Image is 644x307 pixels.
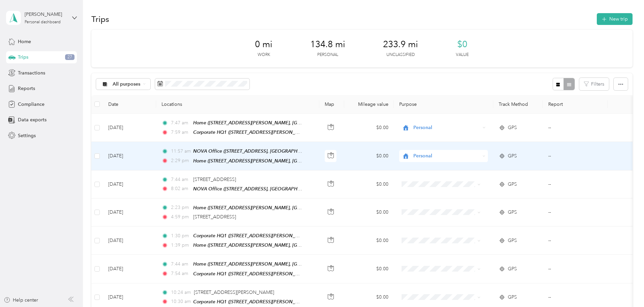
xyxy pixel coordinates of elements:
button: Filters [579,78,609,90]
td: -- [543,114,608,142]
div: [PERSON_NAME] [25,11,67,18]
span: Compliance [18,101,45,108]
span: Corporate HQ1 ([STREET_ADDRESS][PERSON_NAME], [GEOGRAPHIC_DATA], [US_STATE]) [193,129,388,135]
span: $0 [457,39,467,50]
span: Home ([STREET_ADDRESS][PERSON_NAME], [GEOGRAPHIC_DATA], [US_STATE]) [193,205,367,211]
td: $0.00 [344,255,394,283]
iframe: Everlance-gr Chat Button Frame [606,269,644,307]
button: Help center [4,297,38,304]
div: Personal dashboard [25,20,61,24]
th: Report [543,95,608,114]
td: $0.00 [344,198,394,226]
span: 1:30 pm [171,232,190,240]
h1: Trips [91,16,109,23]
span: 233.9 mi [383,39,418,50]
span: NOVA Office ([STREET_ADDRESS], [GEOGRAPHIC_DATA], [US_STATE]) [193,148,345,154]
span: Home ([STREET_ADDRESS][PERSON_NAME], [GEOGRAPHIC_DATA], [US_STATE]) [193,120,367,126]
span: GPS [508,237,517,244]
span: Data exports [18,116,47,123]
span: 10:30 am [171,298,190,305]
span: 134.8 mi [310,39,345,50]
span: 7:54 am [171,270,190,277]
p: Unclassified [386,52,415,58]
span: Settings [18,132,36,139]
span: Home [18,38,31,45]
p: Work [258,52,270,58]
th: Track Method [493,95,543,114]
span: NOVA Office ([STREET_ADDRESS], [GEOGRAPHIC_DATA], [US_STATE]) [193,186,345,192]
span: 10:24 am [171,289,191,296]
span: 7:44 am [171,176,190,183]
span: 8:02 am [171,185,190,192]
span: Corporate HQ1 ([STREET_ADDRESS][PERSON_NAME], [GEOGRAPHIC_DATA], [US_STATE]) [193,299,388,305]
span: GPS [508,181,517,188]
span: [STREET_ADDRESS] [193,177,236,182]
span: All purposes [113,82,141,87]
td: -- [543,171,608,198]
span: Home ([STREET_ADDRESS][PERSON_NAME], [GEOGRAPHIC_DATA], [US_STATE]) [193,261,367,267]
span: 0 mi [255,39,272,50]
p: Value [456,52,469,58]
span: GPS [508,265,517,273]
td: [DATE] [103,198,156,226]
span: GPS [508,294,517,301]
span: Personal [413,124,480,131]
span: Home ([STREET_ADDRESS][PERSON_NAME], [GEOGRAPHIC_DATA], [US_STATE]) [193,242,367,248]
td: [DATE] [103,114,156,142]
td: [DATE] [103,171,156,198]
span: Personal [413,152,480,160]
span: 4:59 pm [171,213,190,221]
span: Corporate HQ1 ([STREET_ADDRESS][PERSON_NAME], [GEOGRAPHIC_DATA], [US_STATE]) [193,271,388,277]
span: Trips [18,54,28,61]
p: Personal [317,52,338,58]
td: -- [543,226,608,255]
td: $0.00 [344,171,394,198]
td: $0.00 [344,226,394,255]
span: GPS [508,209,517,216]
span: 1:39 pm [171,242,190,249]
span: [STREET_ADDRESS][PERSON_NAME] [194,289,274,295]
span: [STREET_ADDRESS] [193,214,236,220]
td: -- [543,142,608,170]
span: Reports [18,85,35,92]
span: 7:44 am [171,260,190,268]
th: Locations [156,95,319,114]
td: [DATE] [103,142,156,170]
td: -- [543,198,608,226]
td: [DATE] [103,226,156,255]
span: 2:23 pm [171,204,190,211]
span: 2:29 pm [171,157,190,164]
th: Mileage value [344,95,394,114]
th: Map [319,95,344,114]
th: Date [103,95,156,114]
td: $0.00 [344,114,394,142]
span: 27 [65,54,75,60]
span: GPS [508,152,517,160]
td: [DATE] [103,255,156,283]
th: Purpose [394,95,493,114]
span: Transactions [18,69,45,76]
span: Corporate HQ1 ([STREET_ADDRESS][PERSON_NAME], [GEOGRAPHIC_DATA], [US_STATE]) [193,233,388,239]
td: $0.00 [344,142,394,170]
span: 11:57 am [171,148,190,155]
button: New trip [597,13,633,25]
span: 7:59 am [171,129,190,136]
td: -- [543,255,608,283]
span: 7:47 am [171,119,190,127]
span: Home ([STREET_ADDRESS][PERSON_NAME], [GEOGRAPHIC_DATA], [US_STATE]) [193,158,367,164]
span: GPS [508,124,517,131]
